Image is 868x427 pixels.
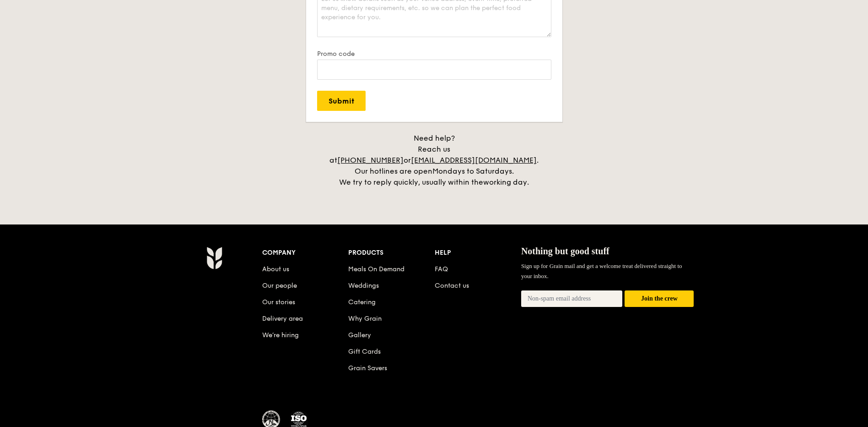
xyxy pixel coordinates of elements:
div: Company [262,246,349,259]
a: Our people [262,282,297,290]
a: FAQ [435,265,448,273]
a: Grain Savers [348,364,387,372]
input: Submit [317,91,366,111]
a: Our stories [262,298,295,306]
span: Nothing but good stuff [521,246,609,256]
a: Gift Cards [348,348,381,356]
a: Delivery area [262,315,303,323]
span: working day. [483,178,529,186]
a: [PHONE_NUMBER] [337,156,404,164]
div: Need help? Reach us at or . Our hotlines are open We try to reply quickly, usually within the [320,133,549,188]
a: About us [262,265,289,273]
a: Why Grain [348,315,382,323]
a: Contact us [435,282,469,290]
div: Help [435,246,521,259]
button: Join the crew [625,290,694,307]
span: Mondays to Saturdays. [432,167,514,175]
input: Non-spam email address [521,290,623,307]
img: AYc88T3wAAAABJRU5ErkJggg== [206,246,222,269]
a: Gallery [348,331,371,339]
a: Meals On Demand [348,265,404,273]
a: [EMAIL_ADDRESS][DOMAIN_NAME] [411,156,537,164]
label: Promo code [317,50,551,58]
div: Products [348,246,435,259]
span: Sign up for Grain mail and get a welcome treat delivered straight to your inbox. [521,263,682,279]
a: Weddings [348,282,379,290]
a: Catering [348,298,376,306]
a: We’re hiring [262,331,299,339]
